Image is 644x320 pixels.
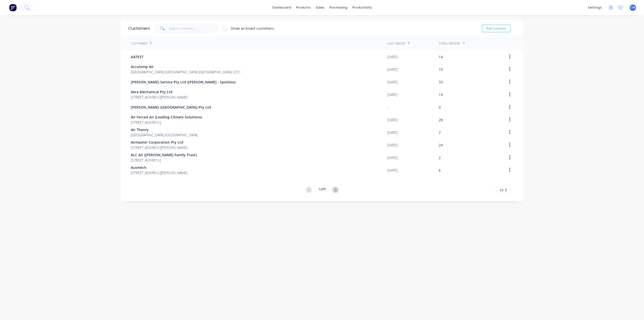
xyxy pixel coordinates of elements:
div: productivity [350,4,374,11]
div: [DATE] [387,79,397,85]
div: 0 [439,105,441,110]
div: [DATE] [387,92,397,97]
div: - [387,105,389,110]
div: 2 [439,130,441,135]
span: [STREET_ADDRESS][PERSON_NAME] [131,145,187,150]
div: 6 [439,168,441,173]
div: 1 of 9 [318,186,326,194]
span: ALC Air ([PERSON_NAME] Family Trust) [131,152,197,157]
div: settings [585,4,604,11]
div: [DATE] [387,54,397,59]
div: 28 [439,117,443,122]
span: 10 [499,187,503,193]
span: Accutemp Air [131,64,241,69]
div: 33 [439,79,443,85]
span: [STREET_ADDRESS] [131,120,202,125]
div: Total Orders [439,41,460,46]
div: [DATE] [387,168,397,173]
div: Customers [128,25,150,31]
div: 14 [439,54,443,59]
span: Ausmech [131,165,187,170]
span: [PERSON_NAME] ([GEOGRAPHIC_DATA]) Pty Ltd [131,105,211,110]
div: 24 [439,142,443,148]
div: Last Order [387,41,405,46]
span: AATEST [131,54,143,59]
div: sales [313,4,327,11]
div: purchasing [327,4,350,11]
div: Show archived customers [231,26,274,31]
span: [GEOGRAPHIC_DATA] [GEOGRAPHIC_DATA] [GEOGRAPHIC_DATA] 2251 [131,69,241,75]
div: [DATE] [387,142,397,148]
div: [DATE] [387,130,397,135]
div: [DATE] [387,67,397,72]
span: Air Forced Air (Leading Climate Solutions) [131,114,202,120]
div: 19 [439,67,443,72]
span: [PERSON_NAME] Service Pty Ltd ([PERSON_NAME] - Spotless) [131,79,235,85]
span: [GEOGRAPHIC_DATA] [GEOGRAPHIC_DATA] [131,132,198,138]
span: Aera Mechanical Pty Ltd [131,89,187,94]
span: CM [630,5,635,10]
a: dashboard [270,4,294,11]
span: Airmaster Corporation Pty Ltd [131,140,187,145]
div: products [294,4,313,11]
div: Customer [131,41,147,46]
span: [STREET_ADDRESS][PERSON_NAME] [131,94,187,100]
div: [DATE] [387,117,397,122]
img: Factory [9,4,17,11]
div: 19 [439,92,443,97]
div: [DATE] [387,155,397,160]
span: [STREET_ADDRESS][PERSON_NAME] [131,170,187,175]
div: 2 [439,155,441,160]
input: Search customers... [169,23,218,34]
span: [STREET_ADDRESS] [131,157,197,163]
span: Air Theory [131,127,198,132]
button: Add Customer [482,25,511,32]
